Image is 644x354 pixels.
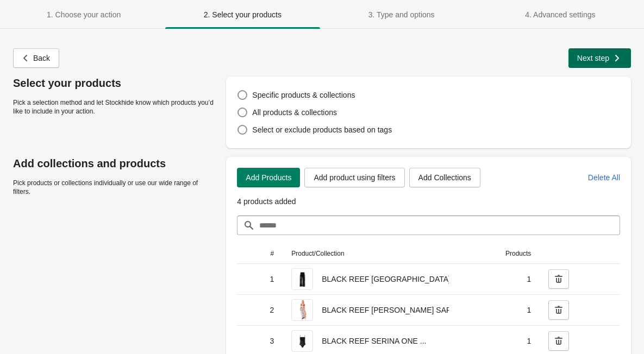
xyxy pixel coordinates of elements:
[252,91,355,99] span: Specific products & collections
[525,10,595,19] span: 4. Advanced settings
[409,168,480,187] button: Add Collections
[246,173,291,182] span: Add Products
[295,269,310,289] img: BLACK REEF CRETA PANT 9422
[368,10,435,19] span: 3. Type and options
[577,54,609,62] span: Next step
[295,331,310,351] img: BLACK REEF SERINA ONE PIECE 93853
[13,157,215,170] p: Add collections and products
[246,305,274,315] span: 2
[246,274,274,285] span: 1
[246,336,274,346] span: 3
[295,300,310,320] img: BLACK REEF LORETTA SARONG 9423
[283,244,449,264] th: Product/Collection
[584,168,624,187] button: Delete All
[252,125,392,134] span: Select or exclude products based on tags
[449,244,540,264] th: Products
[418,173,471,182] span: Add Collections
[33,54,50,62] span: Back
[304,168,404,187] button: Add product using filters
[237,244,283,264] th: #
[13,98,215,116] p: Pick a selection method and let Stockhide know which products you’d like to include in your action.
[252,108,337,117] span: All products & collections
[13,77,215,90] p: Select your products
[449,264,540,294] td: 1
[588,173,620,182] span: Delete All
[237,168,300,187] button: Add Products
[237,196,620,207] p: 4 products added
[322,275,480,283] span: BLACK REEF [GEOGRAPHIC_DATA] PANT ...
[204,10,282,19] span: 2. Select your products
[322,306,458,314] span: BLACK REEF [PERSON_NAME] SAR...
[47,10,121,19] span: 1. Choose your action
[13,48,59,68] button: Back
[449,294,540,325] td: 1
[568,48,631,68] button: Next step
[13,179,215,196] p: Pick products or collections individually or use our wide range of filters.
[314,173,395,182] span: Add product using filters
[322,337,426,345] span: BLACK REEF SERINA ONE ...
